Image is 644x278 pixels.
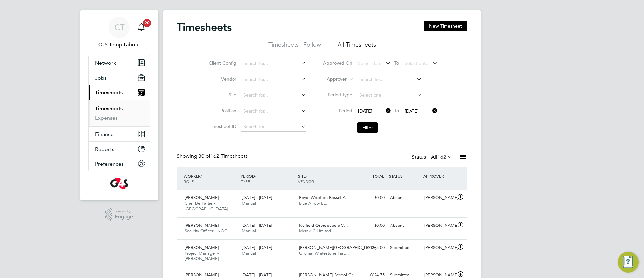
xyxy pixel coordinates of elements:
[89,70,150,85] button: Jobs
[358,108,372,114] span: [DATE]
[299,195,350,200] span: Royal Wootton Basset A…
[95,89,123,96] span: Timesheets
[115,214,133,220] span: Engage
[268,41,321,52] li: Timesheets I Follow
[242,250,256,256] span: Manual
[338,41,376,52] li: All Timesheets
[242,228,256,234] span: Manual
[422,242,456,253] div: [PERSON_NAME]
[242,223,272,228] span: [DATE] - [DATE]
[185,200,228,212] span: Chef De Partie - [GEOGRAPHIC_DATA]
[239,170,296,187] div: PERIOD
[184,179,194,184] span: ROLE
[95,105,123,112] a: Timesheets
[80,10,158,200] nav: Main navigation
[299,272,357,278] span: [PERSON_NAME] School Gr…
[88,178,150,189] a: Go to home page
[405,108,419,114] span: [DATE]
[95,60,116,66] span: Network
[422,220,456,231] div: [PERSON_NAME]
[372,173,384,179] span: TOTAL
[89,142,150,156] button: Reports
[405,60,428,66] span: Select date
[241,75,306,84] input: Search for...
[353,242,387,253] div: £2,385.00
[185,195,219,200] span: [PERSON_NAME]
[89,156,150,171] button: Preferences
[207,92,236,98] label: Site
[299,228,331,234] span: Meraki 2 Limited
[412,153,454,162] div: Status
[387,220,422,231] div: Absent
[323,92,352,98] label: Period Type
[182,170,239,187] div: WORKER
[135,17,148,38] a: 20
[185,245,219,250] span: [PERSON_NAME]
[177,153,249,160] div: Showing
[241,122,306,132] input: Search for...
[357,91,422,100] input: Select one
[392,59,401,67] span: To
[207,60,236,66] label: Client Config
[296,170,353,187] div: SITE
[242,195,272,200] span: [DATE] - [DATE]
[177,21,232,34] h2: Timesheets
[114,23,125,32] span: CT
[241,107,306,116] input: Search for...
[88,17,150,49] a: CTCJS Temp Labour
[185,223,219,228] span: [PERSON_NAME]
[323,108,352,114] label: Period
[392,106,401,115] span: To
[95,115,118,121] a: Expenses
[89,100,150,126] div: Timesheets
[198,153,210,159] span: 30 of
[143,19,151,27] span: 20
[185,272,219,278] span: [PERSON_NAME]
[110,178,128,189] img: g4s-logo-retina.png
[299,250,349,256] span: Grichan Whitestone Part…
[242,272,272,278] span: [DATE] - [DATE]
[105,208,133,221] a: Powered byEngage
[185,228,227,234] span: Security Officer - NOC
[358,60,382,66] span: Select date
[95,131,114,137] span: Finance
[89,127,150,141] button: Finance
[95,146,114,152] span: Reports
[185,250,219,261] span: Project Manager - [PERSON_NAME]
[357,75,422,84] input: Search for...
[255,173,256,179] span: /
[306,173,307,179] span: /
[317,76,347,83] label: Approver
[241,59,306,68] input: Search for...
[198,153,248,159] span: 162 Timesheets
[387,192,422,203] div: Absent
[422,170,456,182] div: APPROVER
[298,179,314,184] span: VENDOR
[241,91,306,100] input: Search for...
[353,192,387,203] div: £0.00
[431,154,453,160] label: All
[207,76,236,82] label: Vendor
[357,122,378,133] button: Filter
[200,173,202,179] span: /
[353,220,387,231] div: £0.00
[299,245,376,250] span: [PERSON_NAME][GEOGRAPHIC_DATA]
[422,192,456,203] div: [PERSON_NAME]
[89,55,150,70] button: Network
[424,21,467,31] button: New Timesheet
[95,161,124,167] span: Preferences
[242,200,256,206] span: Manual
[89,85,150,100] button: Timesheets
[323,60,352,66] label: Approved On
[242,245,272,250] span: [DATE] - [DATE]
[387,242,422,253] div: Submitted
[115,208,133,214] span: Powered by
[387,170,422,182] div: STATUS
[207,108,236,114] label: Position
[207,123,236,129] label: Timesheet ID
[241,179,250,184] span: TYPE
[618,252,639,273] button: Engage Resource Center
[299,223,348,228] span: Nuffield Orthopaedic C…
[437,154,446,160] span: 162
[95,75,107,81] span: Jobs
